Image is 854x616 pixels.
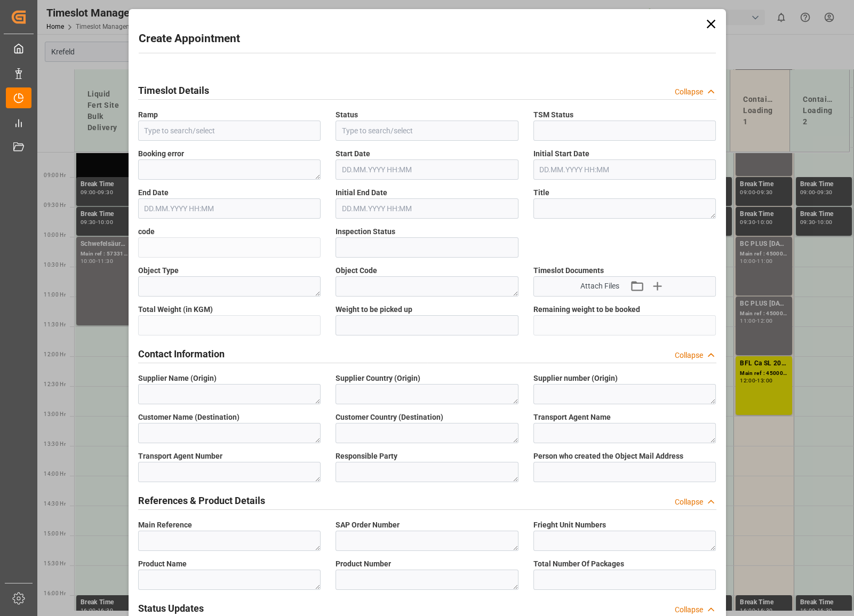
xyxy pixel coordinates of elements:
[533,451,683,462] span: Person who created the Object Mail Address
[336,373,420,384] span: Supplier Country (Origin)
[336,159,518,180] input: DD.MM.YYYY HH:MM
[139,30,240,47] h2: Create Appointment
[138,519,192,531] span: Main Reference
[533,265,604,276] span: Timeslot Documents
[138,83,209,98] h2: Timeslot Details
[336,519,400,531] span: SAP Order Number
[336,187,387,198] span: Initial End Date
[336,304,412,315] span: Weight to be picked up
[138,226,155,237] span: code
[675,497,703,508] div: Collapse
[533,109,573,121] span: TSM Status
[533,159,716,180] input: DD.MM.YYYY HH:MM
[336,558,391,570] span: Product Number
[138,148,184,159] span: Booking error
[336,226,395,237] span: Inspection Status
[675,86,703,98] div: Collapse
[138,198,321,219] input: DD.MM.YYYY HH:MM
[533,519,606,531] span: Frieght Unit Numbers
[138,347,225,361] h2: Contact Information
[138,451,222,462] span: Transport Agent Number
[675,350,703,361] div: Collapse
[138,121,321,141] input: Type to search/select
[138,187,169,198] span: End Date
[336,121,518,141] input: Type to search/select
[138,304,213,315] span: Total Weight (in KGM)
[138,558,187,570] span: Product Name
[138,109,158,121] span: Ramp
[138,412,240,423] span: Customer Name (Destination)
[336,265,377,276] span: Object Code
[336,451,397,462] span: Responsible Party
[336,198,518,219] input: DD.MM.YYYY HH:MM
[675,604,703,615] div: Collapse
[533,148,589,159] span: Initial Start Date
[336,109,358,121] span: Status
[533,304,640,315] span: Remaining weight to be booked
[533,373,618,384] span: Supplier number (Origin)
[138,493,265,508] h2: References & Product Details
[580,281,619,292] span: Attach Files
[336,148,370,159] span: Start Date
[533,412,611,423] span: Transport Agent Name
[533,558,624,570] span: Total Number Of Packages
[533,187,549,198] span: Title
[138,373,217,384] span: Supplier Name (Origin)
[336,412,443,423] span: Customer Country (Destination)
[138,265,179,276] span: Object Type
[138,601,204,615] h2: Status Updates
